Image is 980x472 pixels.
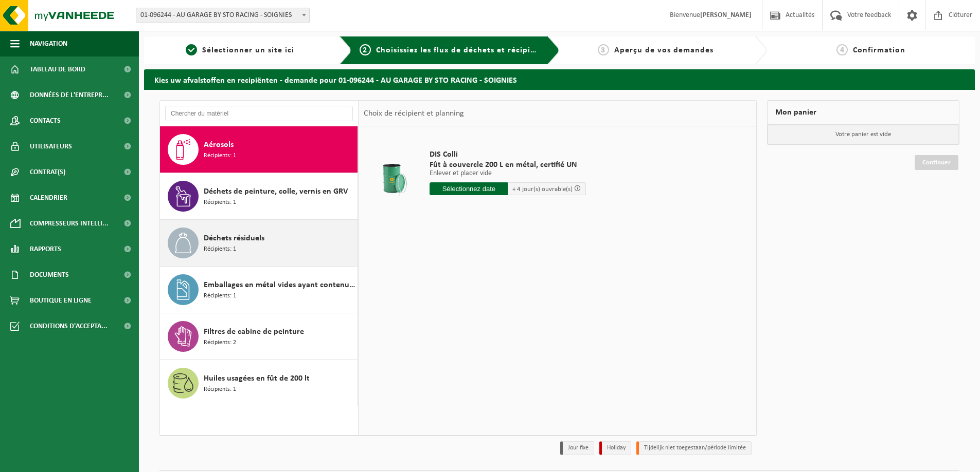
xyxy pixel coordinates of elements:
[30,262,69,288] span: Documents
[160,173,358,220] button: Déchets de peinture, colle, vernis en GRV Récipients: 1
[599,441,631,455] li: Holiday
[430,170,586,177] p: Enlever et placer vide
[204,326,304,338] span: Filtres de cabine de peinture
[204,279,355,291] span: Emballages en métal vides ayant contenu des peintures et/ou encres (propres)
[204,338,236,348] span: Récipients: 2
[30,159,65,185] span: Contrat(s)
[636,441,752,455] li: Tijdelijk niet toegestaan/période limitée
[204,151,236,161] span: Récipients: 1
[30,31,67,56] span: Navigation
[160,313,358,360] button: Filtres de cabine de peinture Récipients: 2
[614,46,714,54] span: Aperçu de vos demandes
[204,198,236,207] span: Récipients: 1
[836,44,848,55] span: 4
[767,100,959,125] div: Mon panier
[30,288,92,313] span: Boutique en ligne
[160,360,358,406] button: Huiles usagées en fût de 200 lt Récipients: 1
[853,46,905,54] span: Confirmation
[186,44,197,55] span: 1
[30,108,61,134] span: Contacts
[915,155,958,170] a: Continuer
[204,244,236,254] span: Récipients: 1
[30,56,85,82] span: Tableau de bord
[30,185,67,211] span: Calendrier
[430,160,586,170] span: Fût à couvercle 200 L en métal, certifié UN
[30,134,72,159] span: Utilisateurs
[136,8,310,23] span: 01-096244 - AU GARAGE BY STO RACING - SOIGNIES
[204,291,236,301] span: Récipients: 1
[598,44,609,55] span: 3
[144,69,975,89] h2: Kies uw afvalstoffen en recipiënten - demande pour 01-096244 - AU GARAGE BY STO RACING - SOIGNIES
[204,139,234,151] span: Aérosols
[30,211,109,236] span: Compresseurs intelli...
[768,125,959,144] p: Votre panier est vide
[30,236,61,262] span: Rapports
[560,441,594,455] li: Jour fixe
[136,8,309,23] span: 01-096244 - AU GARAGE BY STO RACING - SOIGNIES
[204,385,236,394] span: Récipients: 1
[165,106,353,121] input: Chercher du matériel
[204,232,264,244] span: Déchets résiduels
[30,82,109,108] span: Données de l'entrepr...
[160,267,358,313] button: Emballages en métal vides ayant contenu des peintures et/ou encres (propres) Récipients: 1
[376,46,547,54] span: Choisissiez les flux de déchets et récipients
[430,182,508,195] input: Sélectionnez date
[359,101,469,126] div: Choix de récipient et planning
[160,220,358,267] button: Déchets résiduels Récipients: 1
[512,186,573,193] span: + 4 jour(s) ouvrable(s)
[202,46,294,54] span: Sélectionner un site ici
[360,44,371,55] span: 2
[149,44,331,56] a: 1Sélectionner un site ici
[204,185,348,198] span: Déchets de peinture, colle, vernis en GRV
[430,149,586,160] span: DIS Colli
[700,11,752,19] strong: [PERSON_NAME]
[160,126,358,173] button: Aérosols Récipients: 1
[30,313,108,339] span: Conditions d'accepta...
[204,372,310,385] span: Huiles usagées en fût de 200 lt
